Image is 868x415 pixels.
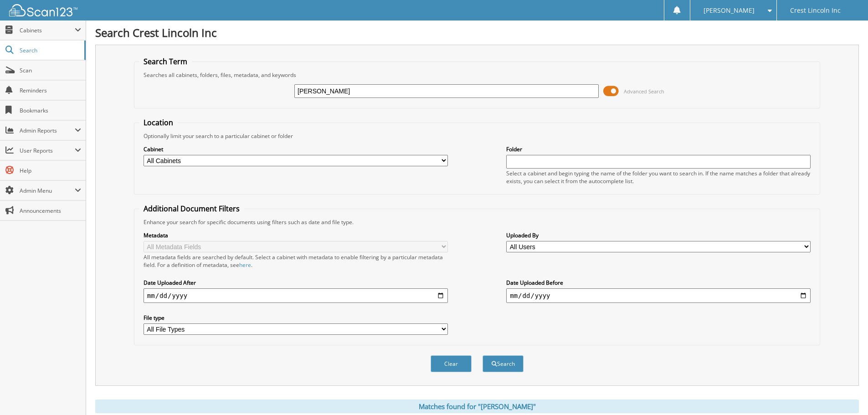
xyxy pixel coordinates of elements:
[20,67,81,74] span: Scan
[790,8,841,13] span: Crest Lincoln Inc
[20,167,81,174] span: Help
[506,169,811,185] div: Select a cabinet and begin typing the name of the folder you want to search in. If the name match...
[139,218,815,226] div: Enhance your search for specific documents using filters such as date and file type.
[20,46,80,54] span: Search
[144,279,448,287] label: Date Uploaded After
[20,26,75,34] span: Cabinets
[144,253,448,269] div: All metadata fields are searched by default. Select a cabinet with metadata to enable filtering b...
[95,400,859,413] div: Matches found for "[PERSON_NAME]"
[144,231,448,239] label: Metadata
[144,314,448,322] label: File type
[139,204,244,214] legend: Additional Document Filters
[20,187,75,195] span: Admin Menu
[20,207,81,215] span: Announcements
[506,231,811,239] label: Uploaded By
[20,107,81,114] span: Bookmarks
[506,279,811,287] label: Date Uploaded Before
[506,288,811,303] input: end
[9,4,77,16] img: scan123-logo-white.svg
[20,147,75,154] span: User Reports
[95,25,859,40] h1: Search Crest Lincoln Inc
[139,71,815,79] div: Searches all cabinets, folders, files, metadata, and keywords
[139,56,192,67] legend: Search Term
[139,118,178,128] legend: Location
[483,355,524,372] button: Search
[20,127,75,134] span: Admin Reports
[239,261,251,269] a: here
[20,87,81,94] span: Reminders
[506,145,811,153] label: Folder
[704,8,755,13] span: [PERSON_NAME]
[144,288,448,303] input: start
[431,355,472,372] button: Clear
[624,88,664,95] span: Advanced Search
[144,145,448,153] label: Cabinet
[139,132,815,140] div: Optionally limit your search to a particular cabinet or folder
